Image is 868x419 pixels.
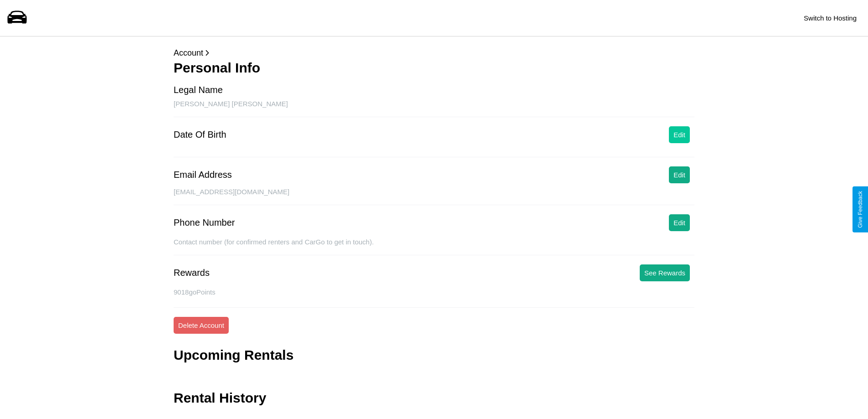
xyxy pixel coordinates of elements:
button: Switch to Hosting [799,10,861,26]
div: Email Address [174,170,232,180]
div: Legal Name [174,85,223,95]
div: Contact number (for confirmed renters and CarGo to get in touch). [174,238,694,255]
h3: Rental History [174,390,266,406]
div: [EMAIL_ADDRESS][DOMAIN_NAME] [174,188,694,205]
button: Edit [669,214,690,231]
div: Give Feedback [857,191,863,228]
button: Edit [669,126,690,143]
div: Phone Number [174,217,235,228]
p: 9018 goPoints [174,286,694,298]
div: Date Of Birth [174,129,226,140]
div: Rewards [174,268,210,278]
button: See Rewards [640,264,690,281]
p: Account [174,46,694,60]
button: Edit [669,166,690,183]
h3: Personal Info [174,60,694,76]
div: [PERSON_NAME] [PERSON_NAME] [174,100,694,117]
h3: Upcoming Rentals [174,347,293,363]
button: Delete Account [174,317,229,334]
